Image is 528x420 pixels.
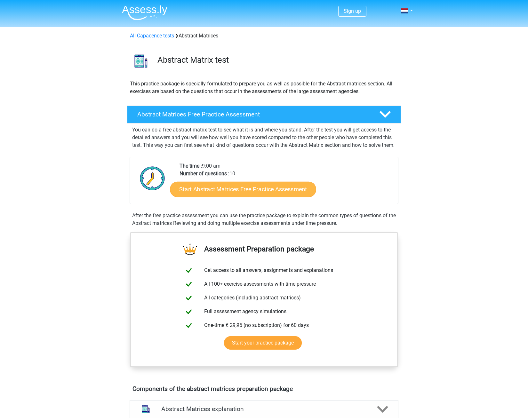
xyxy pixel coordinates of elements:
[136,162,169,194] img: Clock and clock
[180,170,229,177] b: Number of questions :
[138,401,154,417] img: Abstract matrices explanation
[224,336,302,350] a: Start your practice package
[132,126,396,149] p: You can do a free abstract matrix test to see what it is and where you stand. After the test you ...
[130,80,398,95] p: This practice package is specially formulated to prepare you as well as possible for the Abstract...
[180,163,202,169] b: The time :
[124,106,404,123] a: Abstract Matrices Free Practice Assessment
[170,181,316,197] a: Start Abstract Matrices Free Practice Assessment
[161,405,367,413] h4: Abstract Matrices explanation
[122,5,167,20] img: Assessly, assesly, as
[175,162,398,204] div: 9:00 am 10
[344,8,361,14] a: Sign up
[157,55,396,65] h3: Abstract Matrix test
[130,33,174,39] a: All Capacence tests
[130,212,398,227] div: After the free practice assessment you can use the practice package to explain the common types o...
[137,111,369,118] h4: Abstract Matrices Free Practice Assessment
[127,400,401,418] a: an explanation Abstract Matrices explanation
[127,47,155,75] img: Abstract matrices
[127,32,401,40] div: Abstract Matrices
[132,385,396,392] h4: Components of the abstract matrices preparation package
